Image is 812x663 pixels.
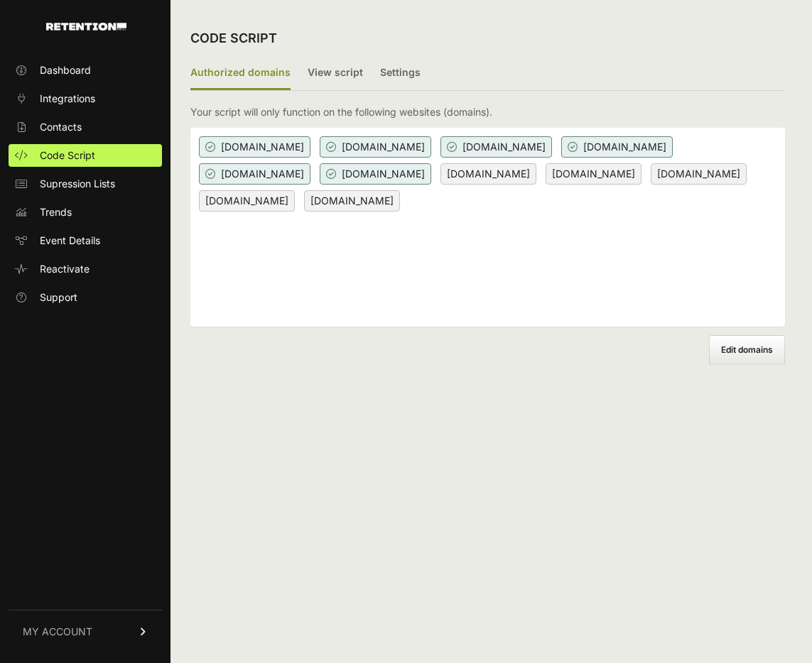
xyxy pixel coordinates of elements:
[304,190,400,212] span: [DOMAIN_NAME]
[440,163,536,185] span: [DOMAIN_NAME]
[40,234,100,248] span: Event Details
[546,163,642,185] span: [DOMAIN_NAME]
[190,57,291,90] label: Authorized domains
[9,144,162,167] a: Code Script
[9,116,162,138] a: Contacts
[9,59,162,82] a: Dashboard
[190,28,277,48] h2: CODE SCRIPT
[190,105,492,119] p: Your script will only function on the following websites (domains).
[9,286,162,309] a: Support
[320,163,431,185] span: [DOMAIN_NAME]
[40,290,77,305] span: Support
[9,258,162,280] a: Reactivate
[40,120,82,134] span: Contacts
[40,148,95,163] span: Code Script
[40,177,115,191] span: Supression Lists
[46,23,126,31] img: Retention.com
[199,136,310,158] span: [DOMAIN_NAME]
[40,92,95,106] span: Integrations
[320,136,431,158] span: [DOMAIN_NAME]
[9,87,162,110] a: Integrations
[40,205,72,219] span: Trends
[308,57,363,90] label: View script
[561,136,673,158] span: [DOMAIN_NAME]
[23,625,92,639] span: MY ACCOUNT
[380,57,421,90] label: Settings
[9,172,162,195] a: Supression Lists
[40,262,90,276] span: Reactivate
[721,344,773,355] span: Edit domains
[9,201,162,224] a: Trends
[440,136,552,158] span: [DOMAIN_NAME]
[199,190,295,212] span: [DOMAIN_NAME]
[199,163,310,185] span: [DOMAIN_NAME]
[9,229,162,252] a: Event Details
[40,63,91,77] span: Dashboard
[651,163,747,185] span: [DOMAIN_NAME]
[9,610,162,653] a: MY ACCOUNT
